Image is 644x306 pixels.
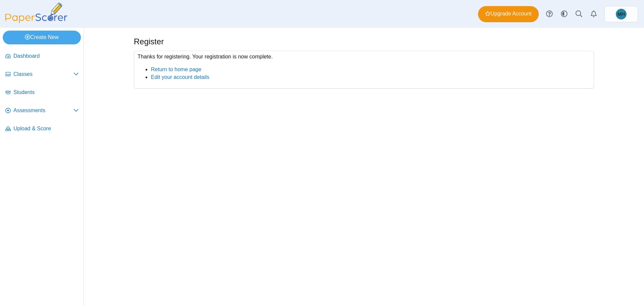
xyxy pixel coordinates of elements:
span: Upload & Score [13,125,79,132]
span: Dashboard [13,52,79,60]
a: Dashboard [3,48,82,64]
span: Monica Humphrey [616,9,627,19]
a: Edit your account details [151,74,209,80]
a: Monica Humphrey [604,6,638,22]
a: PaperScorer [3,18,70,24]
a: Classes [3,67,82,83]
a: Create New [3,31,81,44]
a: Upload & Score [3,121,82,137]
span: Assessments [13,107,73,114]
span: Students [13,89,79,96]
div: Thanks for registering. Your registration is now complete. [134,51,594,89]
a: Assessments [3,103,82,119]
span: Upgrade Account [485,10,532,17]
h1: Register [134,36,164,47]
a: Return to home page [151,67,201,72]
a: Upgrade Account [478,6,539,22]
span: Monica Humphrey [618,12,625,16]
a: Students [3,85,82,101]
img: PaperScorer [3,3,70,23]
span: Classes [13,71,73,78]
a: Alerts [586,7,601,21]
